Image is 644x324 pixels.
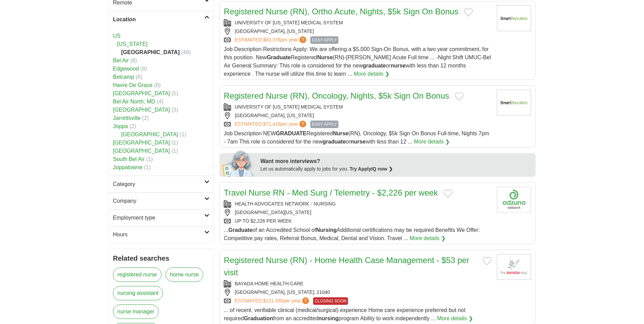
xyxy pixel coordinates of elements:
[351,139,366,145] strong: nurse
[414,138,450,146] a: More details ❯
[224,130,489,145] span: Job Description NEW Registered (RN), Oncology, $5k Sign On Bonus Full-time, Nights 7pm - 7am This...
[113,164,142,170] a: Joppatowne
[113,90,170,96] a: [GEOGRAPHIC_DATA]
[316,227,337,233] strong: Nursing
[333,130,348,136] strong: Nurse
[235,297,310,305] a: ESTIMATED:$131,550per year?
[235,281,304,286] a: BAYADA HOME HEALTH CARE
[113,115,141,121] a: Jarrettsville
[181,49,191,55] span: (48)
[113,74,134,80] a: Belcamp
[263,298,283,303] span: $131,550
[144,164,151,170] span: (1)
[113,107,170,113] a: [GEOGRAPHIC_DATA]
[302,297,309,304] span: ?
[224,19,491,26] div: UNIVERSITY OF [US_STATE] MEDICAL SYSTEM
[319,315,339,321] strong: nursing
[310,121,338,128] span: EASY APPLY
[391,63,406,68] strong: nurse
[464,8,473,16] button: Add to favorite jobs
[166,267,204,282] a: home nurse
[113,123,128,129] a: Joppa
[224,112,491,119] div: [GEOGRAPHIC_DATA], [US_STATE]
[224,209,491,216] div: [GEOGRAPHIC_DATA][US_STATE]
[235,121,308,128] a: ESTIMATED:$71,416per year?
[113,15,204,24] h2: Location
[482,257,491,265] button: Add to favorite jobs
[113,180,204,188] h2: Category
[171,140,178,146] span: (1)
[224,307,465,321] span: ... of recent, verifiable clinical (medical/surgical) experience Home care experience preferred b...
[121,132,178,137] a: [GEOGRAPHIC_DATA]
[410,234,446,242] a: More details ❯
[222,149,255,177] img: apply-iq-scientist.png
[146,156,153,162] span: (1)
[224,103,491,111] div: UNIVERSITY OF [US_STATE] MEDICAL SYSTEM
[109,11,214,28] a: Location
[154,82,161,88] span: (6)
[113,156,145,162] a: South Bel Air
[224,217,491,225] div: UP TO $2,226 PER WEEK
[224,46,491,77] span: Job Description Restrictions Apply: We are offering a $5,000 Sign-On Bonus, with a two year commi...
[113,148,170,154] a: [GEOGRAPHIC_DATA]
[113,99,155,104] a: Bel Air North; MD
[310,36,338,44] span: EASY APPLY
[109,192,214,209] a: Company
[350,166,393,172] a: Try ApplyIQ now ❯
[497,5,531,31] img: Company logo
[244,315,273,321] strong: Graduation
[317,54,333,60] strong: Nurse
[260,157,531,165] div: Want more interviews?
[109,176,214,192] a: Category
[113,140,170,146] a: [GEOGRAPHIC_DATA]
[140,66,147,72] span: (8)
[224,200,491,208] div: HEALTH ADVOCATES NETWORK - NURSING
[113,286,163,300] a: nursing assistant
[157,99,164,104] span: (4)
[299,36,306,43] span: ?
[113,58,129,63] a: Bel Air
[129,123,136,129] span: (2)
[224,256,469,277] a: Registered Nurse (RN) - Home Health Case Management - $53 per visit
[224,7,459,16] a: Registered Nurse (RN), Ortho Acute, Nights, $5k Sign On Bonus
[121,49,180,55] strong: [GEOGRAPHIC_DATA]
[113,267,162,282] a: registered nurse
[113,304,159,319] a: nurse manager
[180,132,186,137] span: (1)
[171,148,178,154] span: (1)
[113,230,204,239] h2: Hours
[171,107,178,113] span: (3)
[171,90,178,96] span: (5)
[443,189,452,198] button: Add to favorite jobs
[437,314,473,323] a: More details ❯
[113,82,153,88] a: Havre De Grace
[113,214,204,222] h2: Employment type
[113,197,204,205] h2: Company
[313,297,348,305] span: CLOSING SOON
[323,139,346,145] strong: graduate
[455,92,464,101] button: Add to favorite jobs
[363,63,386,68] strong: graduate
[113,33,120,39] a: US
[235,36,308,44] a: ESTIMATED:$83,378per year?
[113,253,209,263] h2: Related searches
[130,58,137,63] span: (8)
[109,226,214,243] a: Hours
[224,91,449,100] a: Registered Nurse (RN), Oncology, Nights, $5k Sign On Bonus
[142,115,149,121] span: (2)
[224,227,480,241] span: ... of an Accredited School of Additional certifications may be required Benefits We Offer: Compe...
[117,41,147,47] a: [US_STATE]
[299,121,306,127] span: ?
[276,130,306,136] strong: GRADUATE
[113,66,139,72] a: Edgewood
[224,28,491,35] div: [GEOGRAPHIC_DATA], [US_STATE]
[109,209,214,226] a: Employment type
[497,90,531,115] img: Company logo
[497,254,531,280] img: BAYADA Home Health Care logo
[224,188,438,197] a: Travel Nurse RN - Med Surg / Telemetry - $2,226 per week
[260,165,531,173] div: Let us automatically apply to jobs for you.
[228,227,252,233] strong: Graduate
[136,74,143,80] span: (6)
[353,70,389,78] a: More details ❯
[263,121,281,127] span: $71,416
